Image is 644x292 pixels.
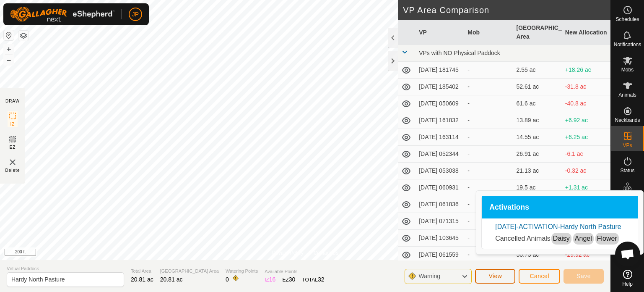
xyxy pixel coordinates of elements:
td: [DATE] 061559 [415,247,464,263]
img: VP [8,157,18,167]
td: [DATE] 163114 [415,129,464,146]
td: -31.8 ac [562,79,610,95]
td: [DATE] 052344 [415,146,464,163]
a: Flower [597,235,617,242]
td: -40.8 ac [562,95,610,112]
span: Delete [5,167,20,174]
span: Mobs [621,67,634,72]
span: 32 [318,276,325,283]
button: View [475,269,515,284]
span: Virtual Paddock [7,265,124,272]
div: Open chat [615,242,640,267]
td: +18.26 ac [562,62,610,79]
span: VPs with NO Physical Paddock [419,50,500,56]
td: [DATE] 061836 [415,196,464,213]
div: - [467,116,509,125]
div: EZ [282,275,295,284]
div: - [467,200,509,209]
td: [DATE] 185402 [415,79,464,95]
td: 61.6 ac [513,95,562,112]
td: 14.55 ac [513,129,562,146]
div: - [467,183,509,192]
td: -6.1 ac [562,146,610,163]
a: Angel [575,235,592,242]
span: Status [620,168,634,173]
span: Warning [418,273,440,279]
div: - [467,250,509,259]
div: IZ [265,275,275,284]
button: Cancel [519,269,560,284]
th: VP [415,20,464,45]
span: 20.81 ac [160,276,183,283]
a: Privacy Policy [272,249,304,257]
td: [DATE] 050609 [415,95,464,112]
div: - [467,166,509,175]
a: Contact Us [314,249,338,257]
td: [DATE] 071315 [415,213,464,230]
td: -0.32 ac [562,163,610,179]
span: Available Points [265,268,324,275]
td: 21.13 ac [513,163,562,179]
th: New Allocation [562,20,610,45]
span: [GEOGRAPHIC_DATA] Area [160,268,219,275]
span: 20.81 ac [131,276,153,283]
td: +6.25 ac [562,129,610,146]
span: VPs [623,143,632,148]
td: 2.55 ac [513,62,562,79]
div: - [467,99,509,108]
span: EZ [10,144,16,150]
span: Neckbands [615,118,640,123]
span: Help [622,281,633,287]
div: TOTAL [302,275,324,284]
span: Cancelled Animals [495,235,551,242]
span: Cancel [530,273,549,279]
span: 16 [269,276,276,283]
button: Reset Map [4,30,14,40]
span: Schedules [615,17,639,22]
span: 0 [226,276,229,283]
div: - [467,217,509,226]
button: Map Layers [18,31,29,41]
a: Daisy [553,235,570,242]
td: 50.73 ac [513,247,562,263]
div: - [467,133,509,142]
span: Animals [618,92,636,97]
button: – [4,55,14,65]
img: Gallagher Logo [10,7,115,22]
span: 30 [289,276,296,283]
span: IZ [10,121,15,127]
div: DRAW [5,98,20,104]
span: View [488,273,502,279]
div: - [467,150,509,158]
div: - [467,234,509,242]
th: [GEOGRAPHIC_DATA] Area [513,20,562,45]
span: JP [132,10,139,19]
span: Activations [489,204,529,211]
span: Total Area [131,268,153,275]
th: Mob [464,20,513,45]
td: +1.31 ac [562,179,610,196]
td: 19.5 ac [513,179,562,196]
td: [DATE] 103645 [415,230,464,247]
td: 26.91 ac [513,146,562,163]
div: - [467,82,509,91]
span: Watering Points [226,268,258,275]
td: +6.92 ac [562,112,610,129]
button: + [4,44,14,54]
td: -29.92 ac [562,247,610,263]
span: Save [576,273,591,279]
td: [DATE] 053038 [415,163,464,179]
td: [DATE] 181745 [415,62,464,79]
h2: VP Area Comparison [403,5,610,15]
span: Notifications [614,42,641,47]
a: [DATE]-ACTIVATION-Hardy North Pasture [495,223,621,230]
button: Save [563,269,604,284]
div: - [467,66,509,74]
td: [DATE] 060931 [415,179,464,196]
td: [DATE] 161832 [415,112,464,129]
a: Help [611,266,644,290]
td: 13.89 ac [513,112,562,129]
td: 52.61 ac [513,79,562,95]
